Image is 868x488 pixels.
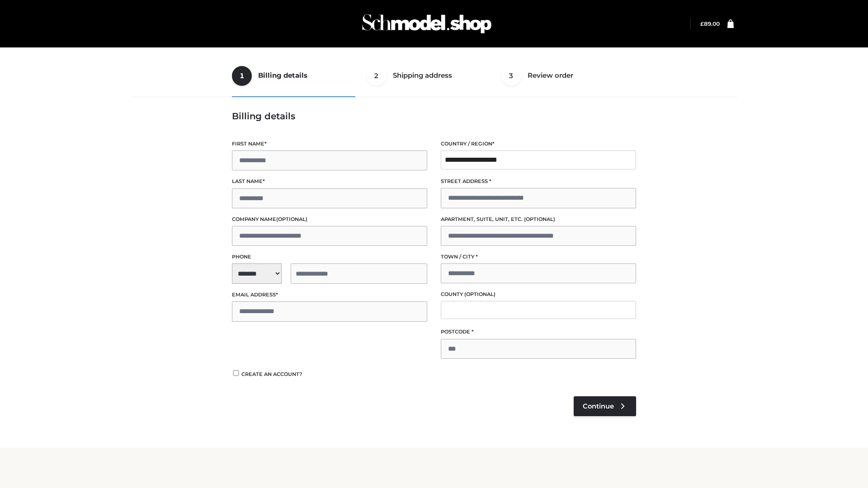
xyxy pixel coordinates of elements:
[241,371,302,377] span: Create an account?
[464,291,495,297] span: (optional)
[232,140,427,148] label: First name
[232,291,427,299] label: Email address
[232,253,427,261] label: Phone
[232,111,636,122] h3: Billing details
[583,402,614,410] span: Continue
[232,370,240,376] input: Create an account?
[232,215,427,224] label: Company name
[700,20,720,27] bdi: 89.00
[276,216,307,222] span: (optional)
[700,20,720,27] a: £89.00
[700,20,704,27] span: £
[441,177,636,186] label: Street address
[441,328,636,336] label: Postcode
[441,215,636,224] label: Apartment, suite, unit, etc.
[441,253,636,261] label: Town / City
[359,6,495,42] img: Schmodel Admin 964
[524,216,555,222] span: (optional)
[441,140,636,148] label: Country / Region
[441,290,636,299] label: County
[232,177,427,186] label: Last name
[574,396,636,416] a: Continue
